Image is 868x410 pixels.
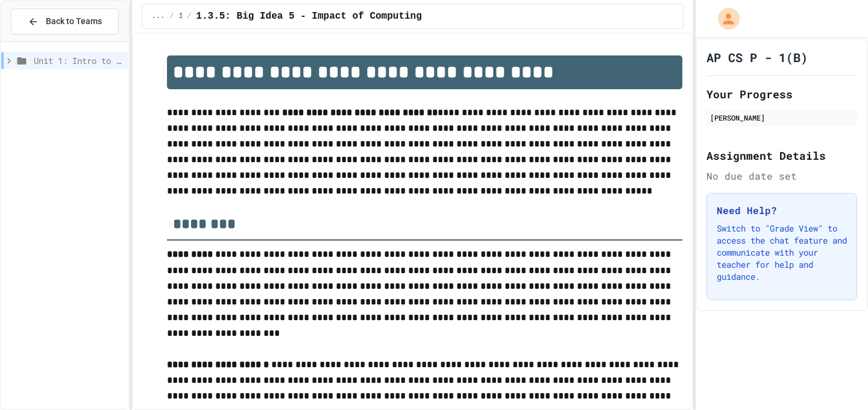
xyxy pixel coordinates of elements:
span: / [187,11,191,21]
h1: AP CS P - 1(B) [706,49,808,66]
span: ... [152,11,165,21]
h3: Need Help? [717,203,847,218]
span: / [169,11,174,21]
div: My Account [705,5,743,33]
div: [PERSON_NAME] [710,112,854,123]
div: No due date set [706,169,857,183]
span: 1.3.5: Big Idea 5 - Impact of Computing [196,9,421,24]
span: Unit 1: Intro to Computer Science [34,54,124,67]
span: Back to Teams [46,15,102,28]
span: 1.3: The Big Ideas [179,11,183,21]
p: Switch to "Grade View" to access the chat feature and communicate with your teacher for help and ... [717,222,847,283]
h2: Your Progress [706,86,857,102]
button: Back to Teams [11,8,119,34]
h2: Assignment Details [706,147,857,164]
